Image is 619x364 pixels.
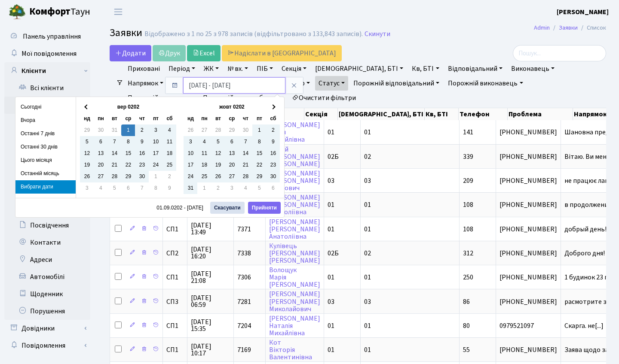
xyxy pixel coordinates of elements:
td: 29 [252,171,266,182]
td: 24 [149,159,162,171]
span: 01 [328,224,334,234]
span: [PHONE_NUMBER] [499,346,557,353]
td: 15 [252,148,266,159]
span: Панель управління [23,32,81,41]
span: 7204 [237,321,251,331]
td: 31 [184,182,197,194]
a: КотВікторіяВалентинівна [269,338,312,362]
a: Напрямок [124,76,167,91]
li: Останні 30 днів [15,140,76,154]
span: 7371 [237,224,251,234]
td: 12 [80,148,94,159]
span: 209 [463,176,473,185]
td: 22 [252,159,266,171]
a: Порушення [4,303,90,320]
th: пт [149,113,162,124]
span: 02Б [328,249,339,258]
span: Таун [29,5,90,19]
th: сб [266,113,280,124]
a: Коментар [270,76,313,91]
td: 4 [239,182,252,194]
td: 30 [135,171,149,182]
td: 26 [184,124,197,136]
span: [PHONE_NUMBER] [499,226,557,233]
span: Заявки [110,25,142,40]
li: Вибрати дати [15,180,76,194]
li: Список [578,23,606,33]
span: СП3 [166,298,184,305]
span: СП1 [166,274,184,281]
a: [PERSON_NAME] [557,7,609,17]
a: Скинути [365,30,390,38]
span: СП1 [166,346,184,353]
li: Сьогодні [15,100,76,114]
a: [DEMOGRAPHIC_DATA], БТІ [312,61,407,76]
a: Виконавець [508,61,558,76]
span: Додати [115,49,146,58]
a: Орендарі [4,200,90,217]
button: Прийняти [248,202,281,214]
td: 8 [121,136,135,148]
a: Проблема [226,76,269,91]
td: 18 [162,148,176,159]
th: ср [121,113,135,124]
a: Адреси [4,251,90,268]
span: СП1 [166,322,184,329]
td: 19 [80,159,94,171]
th: чт [239,113,252,124]
td: 26 [211,171,225,182]
a: Додати [110,45,151,61]
span: 339 [463,152,473,161]
span: 141 [463,127,473,137]
td: 5 [107,182,121,194]
li: Цього місяця [15,154,76,167]
span: 01 [364,200,371,209]
td: 18 [197,159,211,171]
td: 8 [252,136,266,148]
a: Мої повідомлення [4,45,90,62]
td: 19 [211,159,225,171]
td: 6 [121,182,135,194]
span: 02 [364,249,371,258]
span: 03 [364,297,371,306]
td: 27 [225,171,239,182]
span: 250 [463,273,473,282]
a: ЖК [200,61,222,76]
td: 7 [239,136,252,148]
span: [DATE] 13:49 [191,222,230,236]
td: 14 [107,148,121,159]
td: 3 [80,182,94,194]
td: 22 [121,159,135,171]
td: 13 [94,148,107,159]
td: 21 [239,159,252,171]
a: Заявки [559,23,578,32]
a: Повідомлення [4,337,90,354]
td: 4 [162,124,176,136]
td: 25 [162,159,176,171]
li: Вчора [15,114,76,127]
a: Тип проблеми [169,76,224,91]
td: 2 [211,182,225,194]
td: 16 [135,148,149,159]
th: пн [94,113,107,124]
td: 17 [149,148,162,159]
td: 1 [121,124,135,136]
span: 7306 [237,273,251,282]
a: Боржники [4,148,90,165]
span: СП1 [166,226,184,233]
b: [PERSON_NAME] [557,7,609,17]
span: 01 [328,345,334,355]
span: 312 [463,249,473,258]
th: вер 0202 [94,101,162,113]
td: 6 [94,136,107,148]
div: Відображено з 1 по 25 з 978 записів (відфільтровано з 133,843 записів). [144,30,363,38]
th: [DEMOGRAPHIC_DATA], БТІ [338,108,425,120]
span: [PHONE_NUMBER] [499,129,557,136]
td: 23 [266,159,280,171]
td: 4 [197,136,211,148]
td: 3 [184,136,197,148]
td: 16 [266,148,280,159]
a: [PERSON_NAME]НаталіяМихайлівна [269,314,320,338]
td: 1 [197,182,211,194]
a: Секція [278,61,310,76]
